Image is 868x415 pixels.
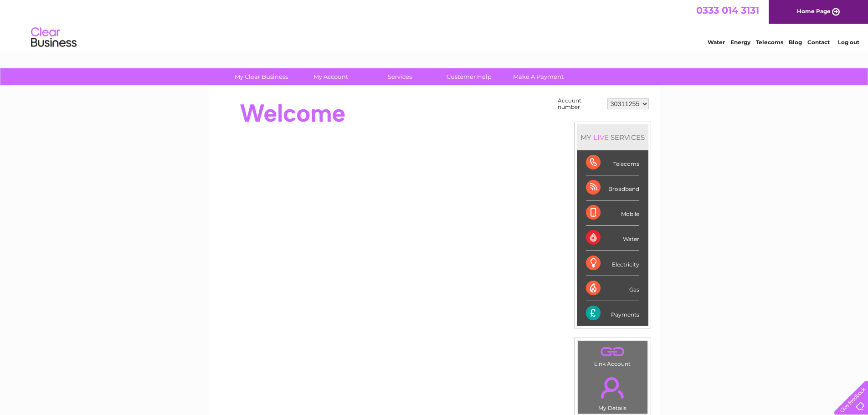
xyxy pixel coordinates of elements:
[708,39,725,46] a: Water
[31,24,77,51] img: logo.png
[501,68,576,85] a: Make A Payment
[586,150,639,175] div: Telecoms
[591,133,611,142] div: LIVE
[577,124,648,150] div: MY SERVICES
[580,372,645,404] a: .
[431,68,507,85] a: Customer Help
[730,39,750,46] a: Energy
[586,175,639,200] div: Broadband
[362,68,437,85] a: Services
[756,39,783,46] a: Telecoms
[807,39,830,46] a: Contact
[293,68,368,85] a: My Account
[580,343,645,359] a: .
[555,95,605,113] td: Account number
[586,276,639,301] div: Gas
[586,200,639,225] div: Mobile
[789,39,802,46] a: Blog
[696,5,759,16] a: 0333 014 3131
[224,68,299,85] a: My Clear Business
[219,5,650,44] div: Clear Business is a trading name of Verastar Limited (registered in [GEOGRAPHIC_DATA] No. 3667643...
[586,225,639,251] div: Water
[586,251,639,276] div: Electricity
[838,39,859,46] a: Log out
[577,341,648,369] td: Link Account
[586,301,639,326] div: Payments
[577,369,648,414] td: My Details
